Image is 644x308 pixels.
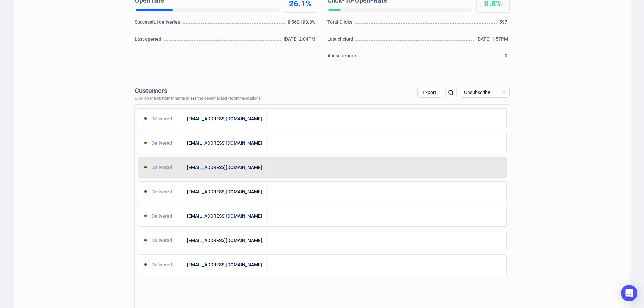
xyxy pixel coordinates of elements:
div: Customers [135,87,261,95]
div: Click on the customer name to see the personalized recommendations [135,96,261,101]
div: Delivered [138,136,186,150]
div: Abuse reports [327,52,359,63]
div: Delivered [138,258,186,271]
img: search.png [447,89,455,97]
div: Open Intercom Messenger [621,285,637,301]
div: Delivered [138,161,186,174]
div: [EMAIL_ADDRESS][DOMAIN_NAME] [185,258,267,271]
div: [EMAIL_ADDRESS][DOMAIN_NAME] [185,161,267,174]
div: Total Clicks [327,19,354,29]
div: Last clicked [327,35,355,46]
div: [EMAIL_ADDRESS][DOMAIN_NAME] [185,136,267,150]
div: Last opened [135,35,163,46]
div: [EMAIL_ADDRESS][DOMAIN_NAME] [185,209,267,223]
div: Delivered [138,185,186,198]
div: 0 [505,52,509,63]
div: Successful deliveries [135,19,182,29]
div: [DATE] 2:04PM [284,35,317,46]
div: 8,560 | 98.8% [288,19,317,29]
span: Export [423,90,436,95]
div: 597 [499,19,509,29]
div: [EMAIL_ADDRESS][DOMAIN_NAME] [185,234,267,247]
div: Delivered [138,234,186,247]
div: [DATE] 1:57PM [476,35,510,46]
div: [EMAIL_ADDRESS][DOMAIN_NAME] [185,185,267,198]
div: [EMAIL_ADDRESS][DOMAIN_NAME] [185,112,267,125]
button: Export [417,87,442,98]
div: Delivered [138,209,186,223]
div: Delivered [138,112,186,125]
span: Unsubscribe [464,87,506,97]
